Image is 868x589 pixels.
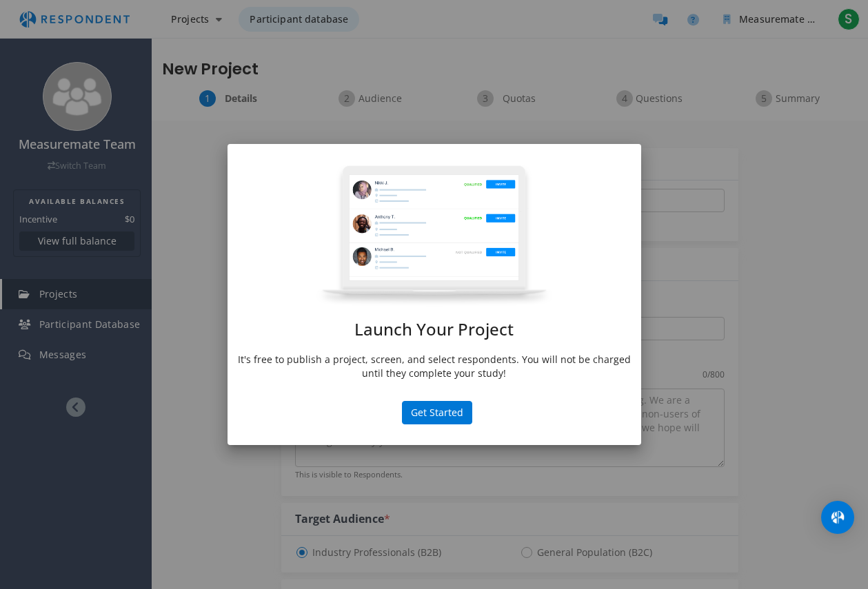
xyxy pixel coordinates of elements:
button: Get Started [402,401,472,424]
h1: Launch Your Project [238,320,631,338]
p: It's free to publish a project, screen, and select respondents. You will not be charged until the... [238,353,631,380]
md-dialog: Launch Your ... [228,144,641,445]
div: Open Intercom Messenger [821,501,854,534]
img: project-modal.png [316,165,552,307]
